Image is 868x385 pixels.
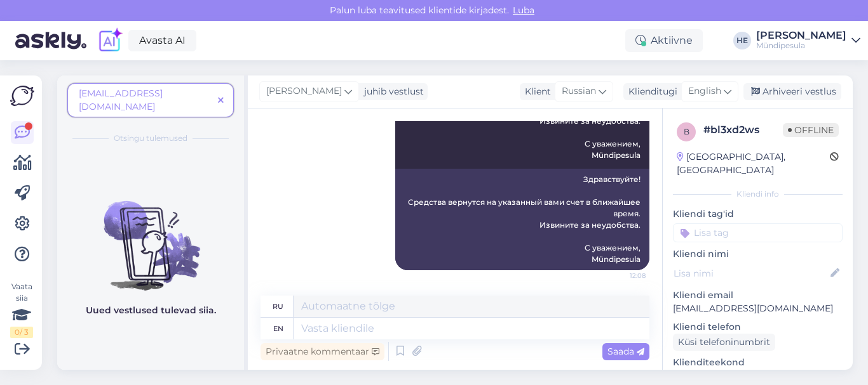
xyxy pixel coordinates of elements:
[273,296,283,317] div: ru
[623,85,677,98] div: Klienditugi
[756,41,846,51] div: Mündipesula
[673,302,843,315] p: [EMAIL_ADDRESS][DOMAIN_NAME]
[673,356,843,369] p: Klienditeekond
[783,123,839,137] span: Offline
[684,127,689,136] span: b
[261,343,384,360] div: Privaatne kommentaar
[673,334,775,351] div: Küsi telefoninumbrit
[607,346,644,357] span: Saada
[10,281,33,338] div: Vaata siia
[756,30,860,51] a: [PERSON_NAME]Mündipesula
[703,122,783,138] div: # bl3xd2ws
[598,271,646,280] span: 12:08
[509,4,538,16] span: Luba
[673,289,843,302] p: Kliendi email
[79,88,163,112] span: [EMAIL_ADDRESS][DOMAIN_NAME]
[733,32,751,49] div: HE
[688,84,721,98] span: English
[114,133,187,144] span: Otsingu tulemused
[266,84,342,98] span: [PERSON_NAME]
[625,29,703,52] div: Aktiivne
[520,85,551,98] div: Klient
[673,188,843,200] div: Kliendi info
[86,304,216,317] p: Uued vestlused tulevad siia.
[673,320,843,334] p: Kliendi telefon
[743,83,841,100] div: Arhiveeri vestlus
[57,178,244,292] img: No chats
[359,85,424,98] div: juhib vestlust
[273,318,283,339] div: en
[673,223,843,242] input: Lisa tag
[673,247,843,261] p: Kliendi nimi
[128,30,196,51] a: Avasta AI
[10,86,34,106] img: Askly Logo
[395,169,649,270] div: Здравствуйте! Средства вернутся на указанный вами счет в ближайшее время. Извините за неудобства....
[562,84,596,98] span: Russian
[673,207,843,221] p: Kliendi tag'id
[674,266,828,280] input: Lisa nimi
[97,27,123,54] img: explore-ai
[756,30,846,41] div: [PERSON_NAME]
[10,327,33,338] div: 0 / 3
[677,150,830,177] div: [GEOGRAPHIC_DATA], [GEOGRAPHIC_DATA]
